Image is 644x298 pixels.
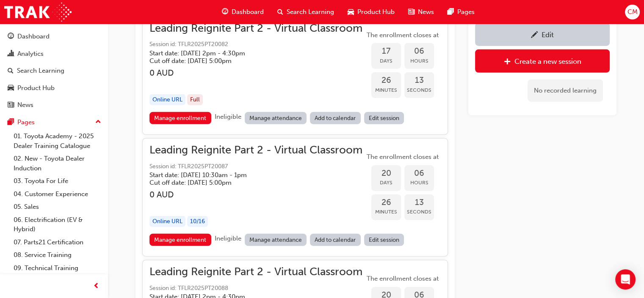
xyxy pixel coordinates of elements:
[149,145,362,155] span: Leading Reignite Part 2 - Virtual Classroom
[531,31,538,40] span: pencil-icon
[371,46,401,56] span: 17
[149,94,185,106] div: Online URL
[365,274,441,284] span: The enrollment closes at
[149,68,362,78] h3: 0 AUD
[404,85,434,95] span: Seconds
[371,169,401,178] span: 20
[364,234,404,246] a: Edit session
[245,234,307,246] a: Manage attendance
[504,58,511,66] span: plus-icon
[475,23,610,46] a: Edit
[371,76,401,85] span: 26
[17,100,33,110] div: News
[528,79,603,102] div: No recorded learning
[3,29,105,44] a: Dashboard
[149,234,211,246] a: Manage enrollment
[8,101,14,109] span: news-icon
[10,188,105,201] a: 04. Customer Experience
[95,117,101,128] span: up-icon
[4,3,72,22] img: Trak
[457,7,475,17] span: Pages
[10,249,105,262] a: 08. Service Training
[149,216,185,227] div: Online URL
[401,3,441,21] a: news-iconNews
[271,3,341,21] a: search-iconSearch Learning
[371,85,401,95] span: Minutes
[404,76,434,85] span: 13
[371,198,401,208] span: 26
[310,112,361,124] a: Add to calendar
[371,56,401,66] span: Days
[10,152,105,175] a: 02. New - Toyota Dealer Induction
[3,115,105,130] button: Pages
[475,49,610,73] a: Create a new session
[371,207,401,217] span: Minutes
[404,169,434,178] span: 06
[222,7,228,17] span: guage-icon
[10,130,105,152] a: 01. Toyota Academy - 2025 Dealer Training Catalogue
[17,49,44,59] div: Analytics
[149,171,349,179] h5: Start date: [DATE] 10:30am - 1pm
[8,33,14,41] span: guage-icon
[3,46,105,62] a: Analytics
[149,145,441,249] button: Leading Reignite Part 2 - Virtual ClassroomSession id: TFLR2025PT20087Start date: [DATE] 10:30am ...
[371,178,401,188] span: Days
[17,118,35,127] div: Pages
[149,24,441,128] button: Leading Reignite Part 2 - Virtual ClassroomSession id: TFLR2025PT20082Start date: [DATE] 2pm - 4:...
[10,213,105,236] a: 06. Electrification (EV & Hybrid)
[149,284,362,293] span: Session id: TFLR2025PT20088
[149,57,349,65] h5: Cut off date: [DATE] 5:00pm
[8,50,14,58] span: chart-icon
[10,175,105,188] a: 03. Toyota For Life
[149,190,362,200] h3: 0 AUD
[404,56,434,66] span: Hours
[408,7,415,17] span: news-icon
[149,179,349,186] h5: Cut off date: [DATE] 5:00pm
[418,7,434,17] span: News
[625,5,640,19] button: CM
[149,267,362,277] span: Leading Reignite Part 2 - Virtual Classroom
[10,200,105,213] a: 05. Sales
[17,66,64,76] div: Search Learning
[364,112,404,124] a: Edit session
[404,207,434,217] span: Seconds
[404,198,434,208] span: 13
[93,281,100,292] span: prev-icon
[448,7,454,17] span: pages-icon
[542,30,554,39] div: Edit
[627,7,637,17] span: CM
[17,83,55,93] div: Product Hub
[8,119,14,126] span: pages-icon
[3,63,105,79] a: Search Learning
[514,57,581,66] div: Create a new session
[17,32,50,41] div: Dashboard
[404,46,434,56] span: 06
[8,67,14,75] span: search-icon
[615,269,636,290] div: Open Intercom Messenger
[404,178,434,188] span: Hours
[232,7,264,17] span: Dashboard
[215,113,241,120] span: Ineligible
[365,30,441,40] span: The enrollment closes at
[10,236,105,249] a: 07. Parts21 Certification
[215,235,241,242] span: Ineligible
[287,7,334,17] span: Search Learning
[3,80,105,96] a: Product Hub
[3,97,105,113] a: News
[3,27,105,115] button: DashboardAnalyticsSearch LearningProduct HubNews
[149,24,362,33] span: Leading Reignite Part 2 - Virtual Classroom
[441,3,481,21] a: pages-iconPages
[215,3,271,21] a: guage-iconDashboard
[187,94,203,106] div: Full
[277,7,283,17] span: search-icon
[149,112,211,124] a: Manage enrollment
[10,262,105,275] a: 09. Technical Training
[149,40,362,49] span: Session id: TFLR2025PT20082
[149,49,349,57] h5: Start date: [DATE] 2pm - 4:30pm
[341,3,401,21] a: car-iconProduct Hub
[357,7,395,17] span: Product Hub
[348,7,354,17] span: car-icon
[365,152,441,162] span: The enrollment closes at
